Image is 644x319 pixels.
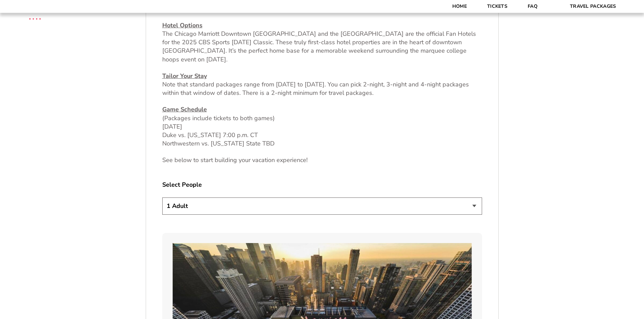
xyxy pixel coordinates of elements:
[162,181,482,189] label: Select People
[20,3,50,33] img: CBS Sports Thanksgiving Classic
[162,105,207,113] u: Game Schedule
[162,21,482,64] p: The Chicago Marriott Downtown [GEOGRAPHIC_DATA] and the [GEOGRAPHIC_DATA] are the official Fan Ho...
[162,156,308,164] span: See below to start building your vacation experience!
[162,21,202,29] u: Hotel Options
[162,72,207,80] u: Tailor Your Stay
[162,105,482,148] p: (Packages include tickets to both games) [DATE] Duke vs. [US_STATE] 7:00 p.m. CT Northwestern vs....
[162,72,482,98] p: Note that standard packages range from [DATE] to [DATE]. You can pick 2-night, 3-night and 4-nigh...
